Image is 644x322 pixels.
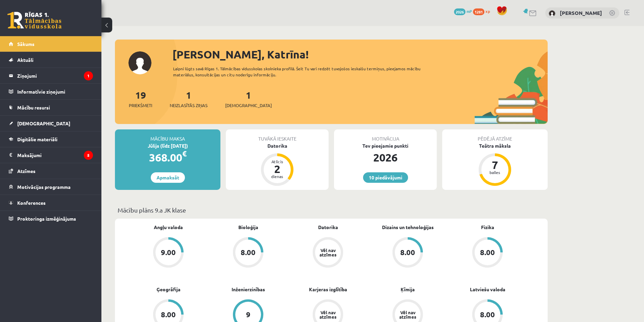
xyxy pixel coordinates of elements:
[485,159,505,170] div: 7
[9,36,93,52] a: Sākums
[318,248,337,257] div: Vēl nav atzīmes
[400,249,415,256] div: 8.00
[7,12,62,29] a: Rīgas 1. Tālmācības vidusskola
[17,136,57,142] span: Digitālie materiāli
[182,149,187,158] span: €
[9,131,93,147] a: Digitālie materiāli
[9,100,93,115] a: Mācību resursi
[115,129,220,142] div: Mācību maksa
[170,89,208,109] a: 1Neizlasītās ziņas
[480,311,495,318] div: 8.00
[318,224,338,231] a: Datorika
[470,286,505,293] a: Latviešu valoda
[17,57,33,63] span: Aktuāli
[118,205,545,215] p: Mācību plāns 9.a JK klase
[17,200,46,206] span: Konferences
[9,211,93,226] a: Proktoringa izmēģinājums
[363,172,408,183] a: 10 piedāvājumi
[9,179,93,195] a: Motivācijas programma
[17,216,76,222] span: Proktoringa izmēģinājums
[129,89,152,109] a: 19Priekšmeti
[267,164,287,174] div: 2
[17,120,70,126] span: [DEMOGRAPHIC_DATA]
[549,10,555,17] img: Katrīna Dargēviča
[115,149,220,166] div: 368.00
[454,8,472,14] a: 2026 mP
[9,116,93,131] a: [DEMOGRAPHIC_DATA]
[398,310,417,319] div: Vēl nav atzīmes
[241,249,256,256] div: 8.00
[442,142,548,187] a: Teātra māksla 7 balles
[9,68,93,83] a: Ziņojumi1
[17,184,71,190] span: Motivācijas programma
[288,237,368,269] a: Vēl nav atzīmes
[128,237,208,269] a: 9.00
[401,286,415,293] a: Ķīmija
[238,224,258,231] a: Bioloģija
[334,149,437,166] div: 2026
[17,147,93,163] legend: Maksājumi
[560,9,602,16] a: [PERSON_NAME]
[267,174,287,178] div: dienas
[173,66,433,78] div: Laipni lūgts savā Rīgas 1. Tālmācības vidusskolas skolnieka profilā. Šeit Tu vari redzēt tuvojošo...
[225,89,272,109] a: 1[DEMOGRAPHIC_DATA]
[318,310,337,319] div: Vēl nav atzīmes
[442,142,548,149] div: Teātra māksla
[129,102,152,109] span: Priekšmeti
[226,142,329,149] div: Datorika
[309,286,347,293] a: Karjeras izglītība
[246,311,251,318] div: 9
[226,142,329,187] a: Datorika Atlicis 2 dienas
[17,84,93,99] legend: Informatīvie ziņojumi
[9,195,93,210] a: Konferences
[485,8,490,14] span: xp
[267,159,287,164] div: Atlicis
[334,142,437,149] div: Tev pieejamie punkti
[157,286,181,293] a: Ģeogrāfija
[448,237,527,269] a: 8.00
[84,71,93,80] i: 1
[9,52,93,68] a: Aktuāli
[9,163,93,179] a: Atzīmes
[467,8,472,14] span: mP
[9,147,93,163] a: Maksājumi5
[208,237,288,269] a: 8.00
[151,172,185,183] a: Apmaksāt
[154,224,183,231] a: Angļu valoda
[226,129,329,142] div: Tuvākā ieskaite
[115,142,220,149] div: Jūlijs (līdz [DATE])
[17,68,93,83] legend: Ziņojumi
[481,224,494,231] a: Fizika
[84,151,93,160] i: 5
[442,129,548,142] div: Pēdējā atzīme
[382,224,434,231] a: Dizains un tehnoloģijas
[170,102,208,109] span: Neizlasītās ziņas
[17,104,50,110] span: Mācību resursi
[232,286,265,293] a: Inženierzinības
[225,102,272,109] span: [DEMOGRAPHIC_DATA]
[485,170,505,174] div: balles
[9,84,93,99] a: Informatīvie ziņojumi
[17,41,34,47] span: Sākums
[17,168,35,174] span: Atzīmes
[480,249,495,256] div: 8.00
[161,249,176,256] div: 9.00
[172,46,548,63] div: [PERSON_NAME], Katrīna!
[161,311,176,318] div: 8.00
[454,8,466,15] span: 2026
[368,237,448,269] a: 8.00
[473,8,493,14] a: 1281 xp
[334,129,437,142] div: Motivācija
[473,8,484,15] span: 1281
